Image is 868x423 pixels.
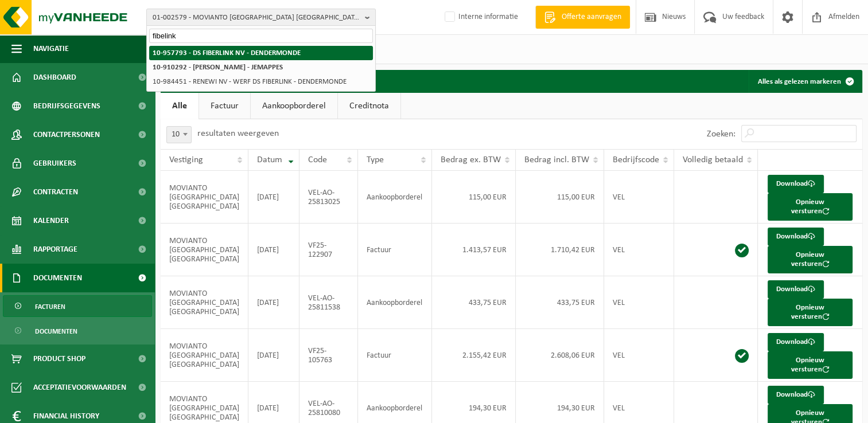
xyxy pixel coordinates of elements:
[161,329,248,382] td: MOVIANTO [GEOGRAPHIC_DATA] [GEOGRAPHIC_DATA]
[169,155,203,164] span: Vestiging
[367,155,384,164] span: Type
[33,373,126,402] span: Acceptatievoorwaarden
[299,329,359,382] td: VF25-105763
[768,280,824,299] a: Download
[432,171,516,224] td: 115,00 EUR
[338,93,400,119] a: Creditnota
[432,276,516,329] td: 433,75 EUR
[604,276,674,329] td: VEL
[358,329,432,382] td: Factuur
[33,206,69,235] span: Kalender
[604,171,674,224] td: VEL
[768,351,853,379] button: Opnieuw versturen
[161,276,248,329] td: MOVIANTO [GEOGRAPHIC_DATA] [GEOGRAPHIC_DATA]
[35,320,77,342] span: Documenten
[768,246,853,273] button: Opnieuw versturen
[535,6,630,29] a: Offerte aanvragen
[358,224,432,276] td: Factuur
[516,276,604,329] td: 433,75 EUR
[166,126,192,143] span: 10
[257,155,282,164] span: Datum
[768,299,853,326] button: Opnieuw versturen
[3,320,152,342] a: Documenten
[167,127,191,143] span: 10
[516,329,604,382] td: 2.608,06 EUR
[299,276,359,329] td: VEL-AO-25811538
[604,224,674,276] td: VEL
[149,29,373,43] input: Zoeken naar gekoppelde vestigingen
[161,93,198,119] a: Alle
[768,228,824,246] a: Download
[768,386,824,404] a: Download
[33,92,100,120] span: Bedrijfsgegevens
[604,329,674,382] td: VEL
[199,93,250,119] a: Factuur
[432,224,516,276] td: 1.413,57 EUR
[161,171,248,224] td: MOVIANTO [GEOGRAPHIC_DATA] [GEOGRAPHIC_DATA]
[33,344,85,373] span: Product Shop
[161,224,248,276] td: MOVIANTO [GEOGRAPHIC_DATA] [GEOGRAPHIC_DATA]
[516,171,604,224] td: 115,00 EUR
[251,93,337,119] a: Aankoopborderel
[683,155,743,164] span: Volledig betaald
[613,155,659,164] span: Bedrijfscode
[153,49,301,57] strong: 10-957793 - DS FIBERLINK NV - DENDERMONDE
[153,64,283,71] strong: 10-910292 - [PERSON_NAME] - JEMAPPES
[3,295,152,317] a: Facturen
[248,224,299,276] td: [DATE]
[707,130,735,139] label: Zoeken:
[33,149,76,178] span: Gebruikers
[768,333,824,351] a: Download
[299,171,359,224] td: VEL-AO-25813025
[299,224,359,276] td: VF25-122907
[33,235,77,264] span: Rapportage
[33,120,100,149] span: Contactpersonen
[559,11,624,23] span: Offerte aanvragen
[248,171,299,224] td: [DATE]
[768,175,824,193] a: Download
[197,129,279,138] label: resultaten weergeven
[524,155,589,164] span: Bedrag incl. BTW
[33,63,76,92] span: Dashboard
[33,264,82,292] span: Documenten
[749,70,861,93] button: Alles als gelezen markeren
[33,178,78,206] span: Contracten
[149,75,373,89] li: 10-984451 - RENEWI NV - WERF DS FIBERLINK - DENDERMONDE
[516,224,604,276] td: 1.710,42 EUR
[358,171,432,224] td: Aankoopborderel
[358,276,432,329] td: Aankoopborderel
[35,296,65,318] span: Facturen
[248,276,299,329] td: [DATE]
[146,9,376,26] button: 01-002579 - MOVIANTO [GEOGRAPHIC_DATA] [GEOGRAPHIC_DATA] - [GEOGRAPHIC_DATA]
[442,9,518,26] label: Interne informatie
[248,329,299,382] td: [DATE]
[33,34,69,63] span: Navigatie
[308,155,327,164] span: Code
[432,329,516,382] td: 2.155,42 EUR
[441,155,501,164] span: Bedrag ex. BTW
[768,193,853,221] button: Opnieuw versturen
[153,9,360,26] span: 01-002579 - MOVIANTO [GEOGRAPHIC_DATA] [GEOGRAPHIC_DATA] - [GEOGRAPHIC_DATA]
